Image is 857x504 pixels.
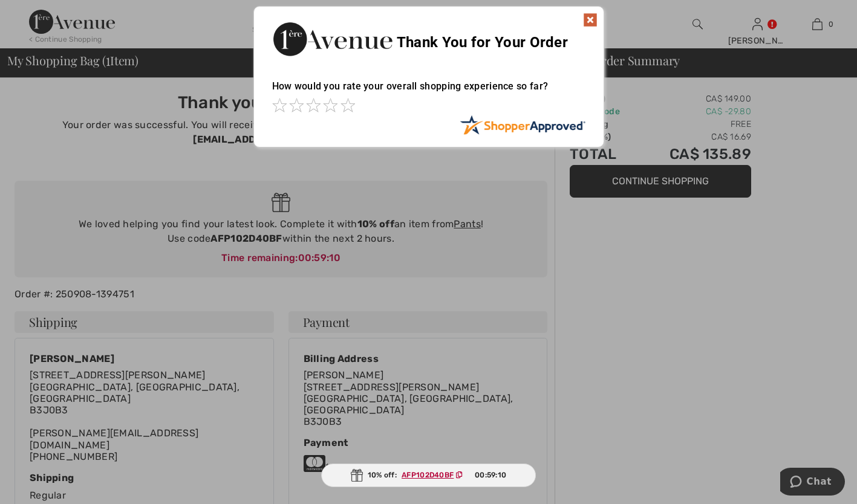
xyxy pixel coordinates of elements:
[475,470,506,480] span: 00:59:10
[272,68,585,115] div: How would you rate your overall shopping experience so far?
[272,19,393,59] img: Thank You for Your Order
[321,464,536,487] div: 10% off:
[27,8,51,19] span: Chat
[351,469,363,482] img: Gift.svg
[397,34,568,51] span: Thank You for Your Order
[583,13,598,27] img: x
[402,471,454,479] ins: AFP102D40BF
